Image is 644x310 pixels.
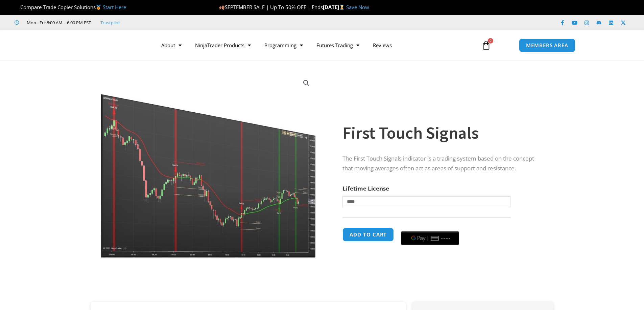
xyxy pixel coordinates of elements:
p: The First Touch Signals indicator is a trading system based on the concept that moving averages o... [342,154,540,173]
h1: First Touch Signals [342,121,540,145]
span: SEPTEMBER SALE | Up To 50% OFF | Ends [219,4,323,10]
a: 0 [471,35,501,55]
text: •••••• [441,236,451,241]
img: First Touch Signals 1 [100,72,317,258]
button: Buy with GPay [401,231,459,245]
a: Save Now [346,4,369,10]
img: LogoAI | Affordable Indicators – NinjaTrader [69,33,141,57]
a: Trustpilot [100,19,120,27]
a: About [154,37,188,53]
img: 🍂 [219,5,224,10]
a: NinjaTrader Products [188,37,258,53]
a: MEMBERS AREA [519,38,575,52]
span: 0 [488,38,493,44]
a: Reviews [366,37,399,53]
nav: Menu [154,37,474,53]
button: Add to cart [342,228,394,242]
a: Start Here [103,4,126,10]
a: View full-screen image gallery [300,77,312,89]
img: ⌛ [339,5,344,10]
label: Lifetime License [342,185,389,192]
span: MEMBERS AREA [526,43,568,48]
strong: [DATE] [323,4,346,10]
span: Compare Trade Copier Solutions [15,4,126,10]
span: Mon - Fri: 8:00 AM – 6:00 PM EST [25,19,91,27]
a: Programming [258,37,310,53]
img: 🥇 [96,5,101,10]
a: Futures Trading [310,37,366,53]
img: 🏆 [15,5,20,10]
